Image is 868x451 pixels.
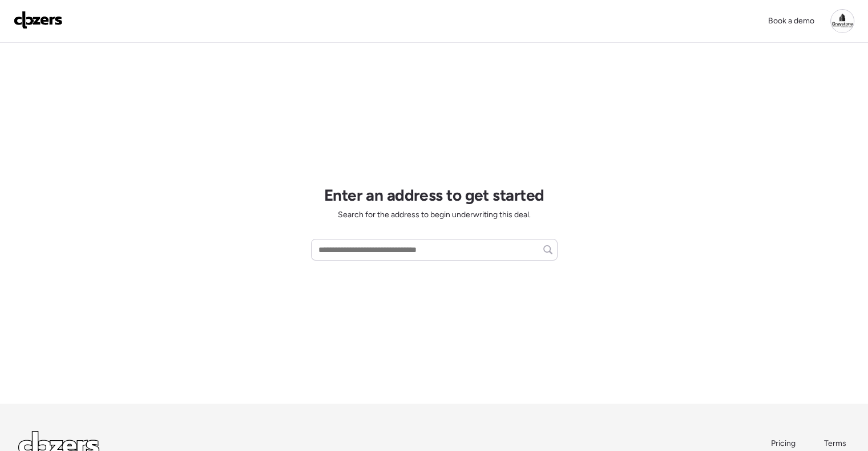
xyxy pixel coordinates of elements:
[337,209,530,221] span: Search for the address to begin underwriting this deal.
[771,438,796,448] span: Pricing
[768,16,814,26] span: Book a demo
[824,438,846,448] span: Terms
[824,438,850,449] a: Terms
[771,438,797,449] a: Pricing
[14,11,63,29] img: Logo
[324,185,544,205] h1: Enter an address to get started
